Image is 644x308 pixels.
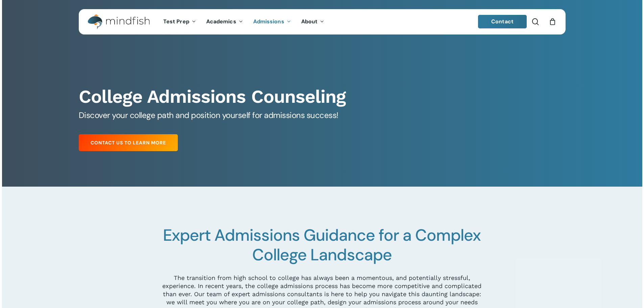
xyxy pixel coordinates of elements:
[79,9,566,34] header: Main Menu
[248,19,296,25] a: Admissions
[79,134,178,151] a: Contact Us to Learn More
[79,110,338,120] span: Discover your college path and position yourself for admissions success!
[301,18,318,25] span: About
[253,18,284,25] span: Admissions
[549,18,556,25] a: Cart
[91,139,166,146] span: Contact Us to Learn More
[158,19,201,25] a: Test Prep
[491,18,514,25] span: Contact
[296,19,330,25] a: About
[478,15,527,28] a: Contact
[201,19,248,25] a: Academics
[206,18,236,25] span: Academics
[163,18,189,25] span: Test Prep
[79,86,346,107] b: College Admissions Counseling
[163,224,481,265] span: Expert Admissions Guidance for a Complex College Landscape
[158,9,329,34] nav: Main Menu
